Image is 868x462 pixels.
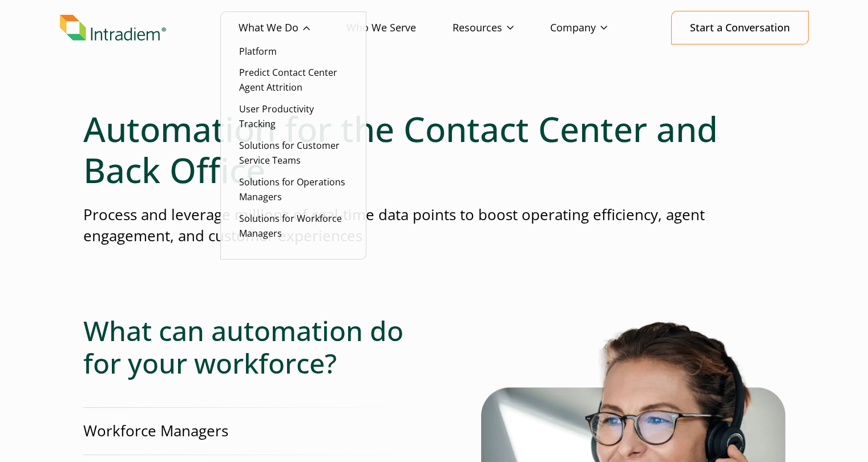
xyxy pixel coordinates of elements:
[239,66,337,94] a: Predict Contact Center Agent Attrition
[671,11,809,44] a: Start a Conversation
[239,212,342,240] a: Solutions for Workforce Managers
[239,139,340,167] a: Solutions for Customer Service Teams
[239,103,314,130] a: User Productivity Tracking
[60,407,411,455] a: Workforce Managers
[83,204,785,247] p: Process and leverage millions of real-time data points to boost operating efficiency, agent engag...
[83,314,434,380] h2: What can automation do for your workforce?
[346,11,453,44] a: Who We Serve
[83,420,228,441] p: Workforce Managers
[239,45,277,58] a: Platform
[239,11,346,44] a: What We Do
[60,15,239,41] a: Link to homepage of Intradiem
[83,108,785,191] h1: Automation for the Contact Center and Back Office
[239,176,345,203] a: Solutions for Operations Managers
[60,15,166,41] img: Intradiem
[453,11,550,44] a: Resources
[550,11,644,44] a: Company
